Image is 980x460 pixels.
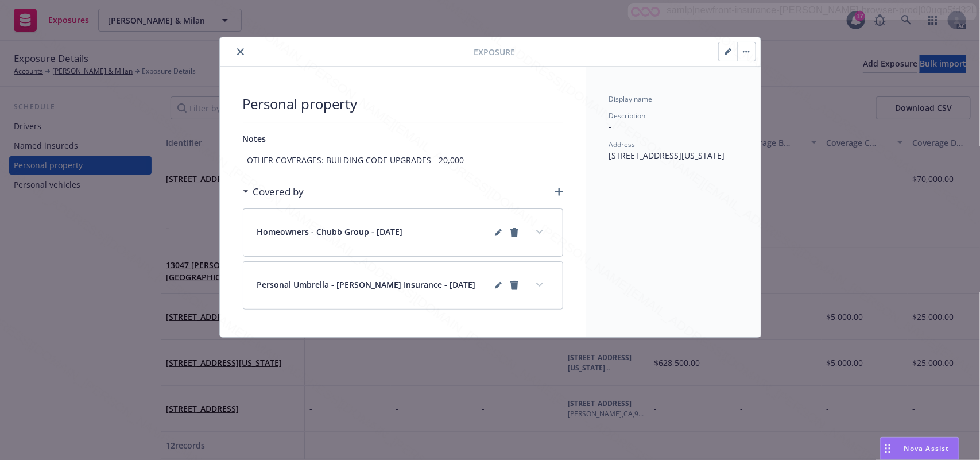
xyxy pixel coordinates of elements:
button: expand content [530,276,549,294]
span: OTHER COVERAGES: BUILDING CODE UPGRADES - 20,000 [243,149,563,171]
a: remove [508,279,521,292]
span: Address [609,140,636,149]
a: remove [508,226,521,239]
h3: Covered by [253,184,304,199]
span: Homeowners - Chubb Group - [DATE] [257,226,403,239]
div: Drag to move [881,438,895,459]
a: editPencil [491,226,505,239]
div: Covered by [243,184,304,199]
span: Personal property [243,94,563,114]
button: Nova Assist [880,437,959,460]
a: editPencil [491,279,505,292]
div: Personal Umbrella - [PERSON_NAME] Insurance - [DATE]editPencilremoveexpand content [243,262,563,309]
span: Exposure [474,46,516,58]
span: Nova Assist [904,443,950,453]
button: close [234,45,247,59]
span: Display name [609,94,653,104]
span: [STREET_ADDRESS][US_STATE] [609,150,725,161]
span: Notes [243,133,266,144]
span: - [609,121,612,132]
span: Personal Umbrella - [PERSON_NAME] Insurance - [DATE] [257,279,476,292]
div: Homeowners - Chubb Group - [DATE]editPencilremoveexpand content [243,209,563,256]
button: expand content [530,223,549,241]
span: Description [609,111,646,121]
